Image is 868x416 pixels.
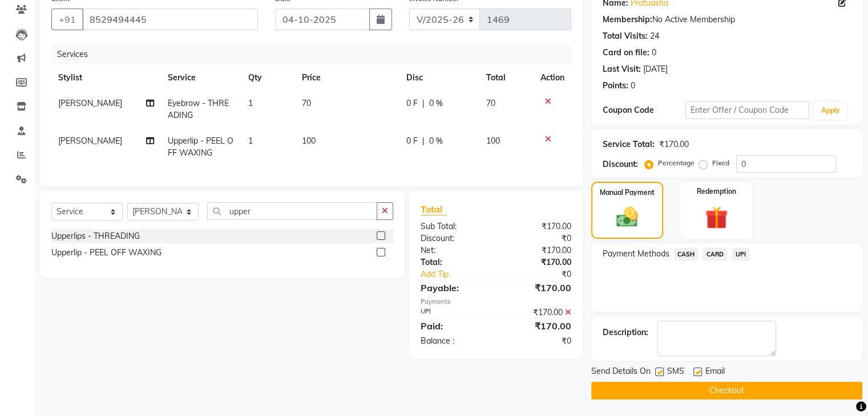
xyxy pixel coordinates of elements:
th: Action [534,65,571,91]
label: Fixed [712,158,729,168]
label: Percentage [658,158,695,168]
div: Discount: [412,233,496,244]
div: 24 [650,30,659,42]
span: 0 % [429,135,443,147]
label: Manual Payment [600,187,655,198]
div: Payable: [412,281,496,295]
div: Net: [412,244,496,256]
span: SMS [667,365,684,380]
div: Upperlip - PEEL OFF WAXING [51,247,162,259]
div: Description: [603,327,648,338]
span: Email [705,365,725,380]
span: UPI [732,248,749,261]
th: Total [479,65,534,91]
div: ₹0 [496,233,580,244]
span: 100 [302,136,316,146]
span: Upperlip - PEEL OFF WAXING [168,136,233,158]
img: _gift.svg [698,203,735,232]
span: Total [421,203,447,215]
div: [DATE] [643,63,668,75]
button: Checkout [591,382,862,399]
div: Paid: [412,319,496,333]
div: 0 [631,80,635,92]
span: | [422,135,425,147]
span: 1 [248,98,253,108]
button: +91 [51,9,83,30]
div: ₹170.00 [496,256,580,268]
div: Last Visit: [603,63,641,75]
span: Send Details On [591,365,651,380]
label: Redemption [697,186,736,197]
input: Search or Scan [207,202,377,220]
div: ₹170.00 [496,244,580,256]
th: Service [161,65,241,91]
div: ₹0 [510,268,579,280]
div: UPI [412,307,496,319]
div: Discount: [603,158,638,170]
a: Add Tip [412,268,510,280]
div: Service Total: [603,138,655,150]
div: ₹170.00 [496,221,580,233]
span: [PERSON_NAME] [58,98,122,108]
span: 1 [248,136,253,146]
div: Sub Total: [412,221,496,233]
span: [PERSON_NAME] [58,136,122,146]
div: Total: [412,256,496,268]
div: Services [53,44,580,65]
span: 70 [302,98,311,108]
div: Balance : [412,335,496,347]
div: Payments [421,297,571,307]
span: 0 F [406,135,418,147]
span: 70 [486,98,495,108]
th: Price [295,65,399,91]
th: Disc [399,65,479,91]
div: Upperlips - THREADING [51,230,140,242]
span: CASH [674,248,699,261]
span: Eyebrow - THREADING [168,98,229,120]
span: CARD [703,248,727,261]
span: 0 F [406,97,418,109]
span: 0 % [429,97,443,109]
div: ₹0 [496,335,580,347]
div: ₹170.00 [659,138,689,150]
div: 0 [652,47,656,59]
span: Payment Methods [603,248,669,260]
div: ₹170.00 [496,281,580,295]
div: Coupon Code [603,104,685,116]
div: Membership: [603,14,652,26]
input: Enter Offer / Coupon Code [685,101,810,119]
div: ₹170.00 [496,319,580,333]
div: No Active Membership [603,14,851,26]
img: _cash.svg [609,205,645,230]
div: Points: [603,80,628,92]
span: | [422,97,425,109]
div: Total Visits: [603,30,648,42]
button: Apply [814,102,846,119]
th: Stylist [51,65,161,91]
input: Search by Name/Mobile/Email/Code [82,9,258,30]
div: ₹170.00 [496,307,580,319]
div: Card on file: [603,47,649,59]
span: 100 [486,136,500,146]
th: Qty [241,65,295,91]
